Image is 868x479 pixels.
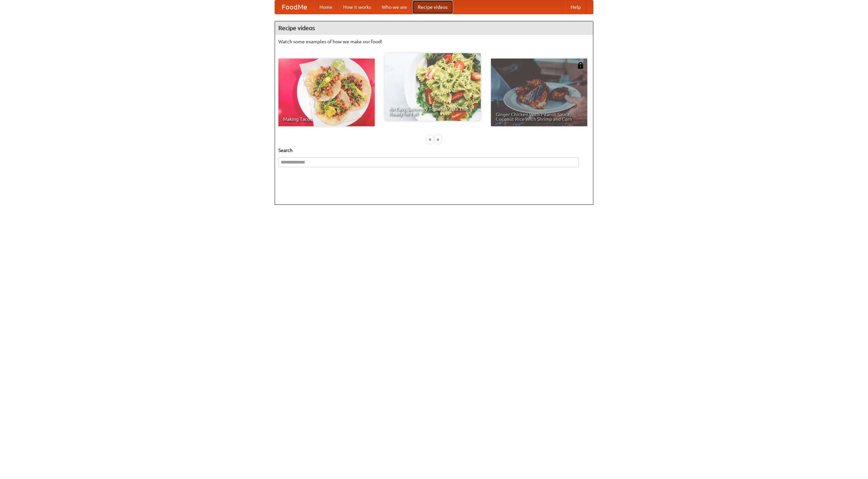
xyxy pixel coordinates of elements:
div: » [435,135,441,144]
h5: Search [278,147,590,154]
img: 483408.png [577,62,584,69]
a: FoodMe [275,0,314,14]
a: Home [314,0,338,14]
a: Who we are [376,0,412,14]
div: « [427,135,433,144]
a: Recipe videos [412,0,453,14]
a: An Easy, Summery Tomato Pasta That's Ready for Fall [384,53,481,121]
p: Watch some examples of how we make our food! [278,38,590,45]
span: An Easy, Summery Tomato Pasta That's Ready for Fall [389,107,476,116]
a: Help [565,0,586,14]
a: How it works [338,0,376,14]
h4: Recipe videos [275,21,593,35]
span: Making Tacos [283,117,370,122]
a: Making Tacos [278,59,375,126]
